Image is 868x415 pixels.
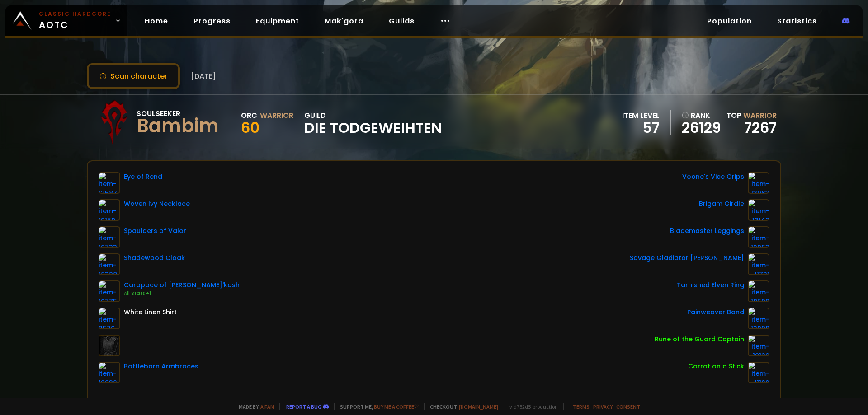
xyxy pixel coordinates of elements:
span: v. d752d5 - production [504,403,558,410]
a: Consent [616,403,640,410]
a: Terms [573,403,590,410]
img: item-13142 [748,199,769,221]
div: Blademaster Leggings [670,226,744,236]
div: Spaulders of Valor [124,226,186,236]
a: a fan [260,403,274,410]
img: item-12587 [99,172,120,194]
span: Checkout [424,403,498,410]
div: Soulseeker [137,108,219,119]
a: Home [137,12,175,30]
a: 7267 [744,117,777,138]
div: All Stats +1 [124,290,240,297]
span: Support me, [334,403,419,410]
div: Bambim [137,119,219,133]
a: Guilds [382,12,422,30]
img: item-11122 [748,362,769,383]
div: Carrot on a Stick [688,362,744,371]
div: Brigam Girdle [699,199,744,209]
div: Painweaver Band [687,308,744,317]
a: Progress [186,12,238,30]
a: Privacy [593,403,613,410]
div: 57 [622,121,660,135]
div: Tarnished Elven Ring [677,280,744,290]
div: Top [726,110,777,121]
div: item level [622,110,660,121]
img: item-13963 [748,172,769,194]
div: Carapace of [PERSON_NAME]'kash [124,280,240,290]
img: item-2576 [99,308,120,329]
small: Classic Hardcore [39,10,111,18]
div: Voone's Vice Grips [682,172,744,182]
div: White Linen Shirt [124,308,177,317]
a: Buy me a coffee [374,403,419,410]
img: item-18500 [748,280,769,302]
div: rank [682,110,721,121]
a: Population [700,12,759,30]
img: item-10775 [99,280,120,302]
img: item-12936 [99,362,120,383]
img: item-11731 [748,253,769,275]
img: item-19159 [99,199,120,221]
button: Scan character [87,63,180,89]
div: Rune of the Guard Captain [655,335,744,344]
a: 26129 [682,121,721,135]
div: Eye of Rend [124,172,162,182]
div: Battleborn Armbraces [124,362,198,371]
span: Warrior [743,110,777,121]
span: [DATE] [191,70,216,82]
span: Made by [233,403,274,410]
img: item-18328 [99,253,120,275]
div: Orc [241,110,257,121]
a: Classic HardcoreAOTC [5,5,127,36]
a: Report a bug [286,403,321,410]
img: item-16733 [99,226,120,248]
span: AOTC [39,10,111,32]
img: item-12963 [748,226,769,248]
a: Mak'gora [317,12,371,30]
a: Statistics [770,12,824,30]
div: Savage Gladiator [PERSON_NAME] [630,253,744,263]
a: Equipment [249,12,307,30]
div: Warrior [260,110,293,121]
span: 60 [241,117,259,138]
div: Woven Ivy Necklace [124,199,190,209]
img: item-19120 [748,335,769,356]
a: [DOMAIN_NAME] [459,403,498,410]
div: guild [304,110,442,135]
span: Die Todgeweihten [304,121,442,135]
div: Shadewood Cloak [124,253,185,263]
img: item-13098 [748,308,769,329]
